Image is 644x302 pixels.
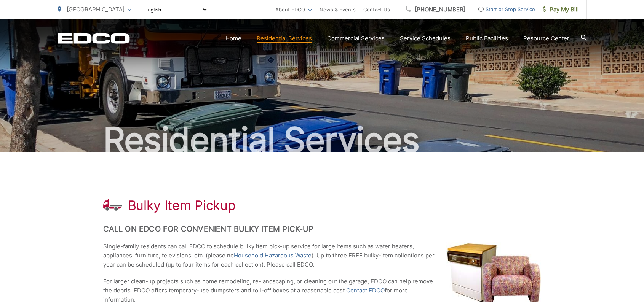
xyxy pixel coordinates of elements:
h2: Residential Services [58,121,587,159]
a: Commercial Services [327,34,385,43]
a: Residential Services [257,34,312,43]
a: Contact EDCO [346,286,385,295]
a: EDCD logo. Return to the homepage. [58,33,130,44]
span: [GEOGRAPHIC_DATA] [67,6,125,13]
a: Home [225,34,241,43]
a: Service Schedules [400,34,451,43]
p: Single-family residents can call EDCO to schedule bulky item pick-up service for large items such... [103,242,541,269]
a: About EDCO [275,5,312,14]
a: Contact Us [363,5,390,14]
h2: Call on EDCO for Convenient Bulky Item Pick-up [103,224,541,234]
h1: Bulky Item Pickup [128,198,236,213]
a: Household Hazardous Waste [234,251,312,260]
span: Pay My Bill [543,5,579,14]
a: News & Events [320,5,356,14]
a: Public Facilities [466,34,508,43]
a: Resource Center [523,34,569,43]
select: Select a language [143,6,208,13]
